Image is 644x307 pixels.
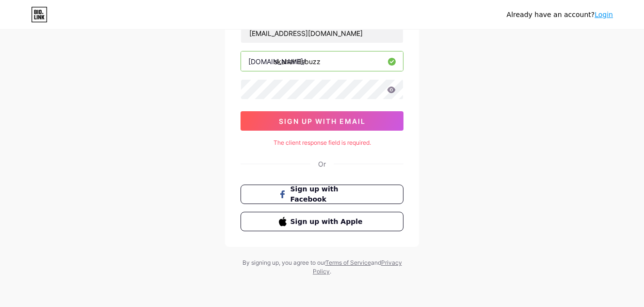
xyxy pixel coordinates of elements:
[241,212,403,231] button: Sign up with Apple
[325,259,371,266] a: Terms of Service
[279,117,366,125] span: sign up with email
[241,185,403,204] button: Sign up with Facebook
[241,51,403,71] input: username
[241,138,403,147] div: The client response field is required.
[240,258,404,276] div: By signing up, you agree to our and .
[595,11,613,18] a: Login
[248,56,306,67] div: [DOMAIN_NAME]/
[241,23,403,43] input: Email
[318,159,326,169] div: Or
[290,184,366,205] span: Sign up with Facebook
[241,111,403,131] button: sign up with email
[290,217,366,227] span: Sign up with Apple
[507,10,613,20] div: Already have an account?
